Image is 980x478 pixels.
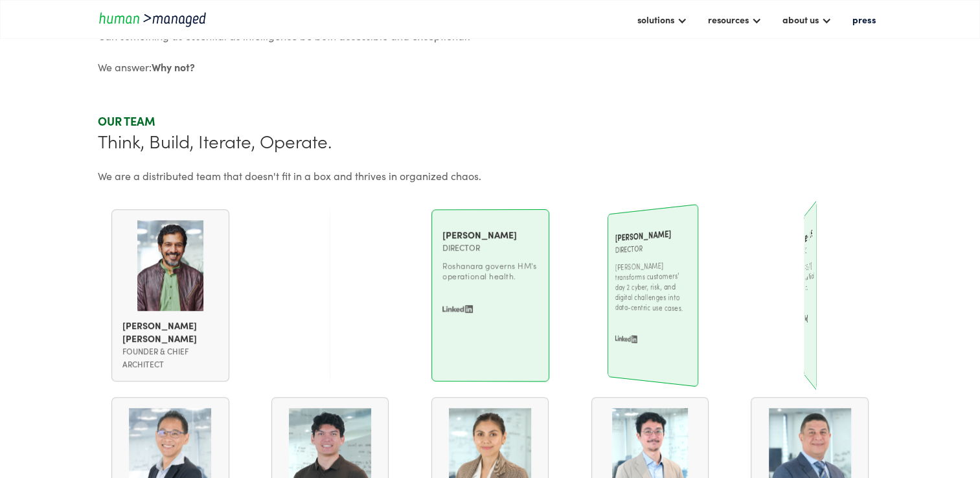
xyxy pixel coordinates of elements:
[707,12,748,27] div: resources
[701,8,768,30] div: resources
[615,334,637,343] img: LinkedIn
[98,10,214,28] a: home
[122,345,218,370] div: Founder & Chief Architect
[630,8,693,30] div: solutions
[805,214,815,340] a: [PERSON_NAME]CFO[PERSON_NAME] governs HM's financial health.LinkedIn
[98,113,882,129] div: Our team
[805,237,815,257] div: CFO
[98,168,882,183] div: We are a distributed team that doesn't fit in a box and thrives in organized chaos.
[805,223,815,245] div: [PERSON_NAME]
[442,354,538,367] div: director
[615,258,688,313] p: [PERSON_NAME] transforms customers' day 2 cyber, risk, and digital challenges into data-centric u...
[805,258,815,292] p: [PERSON_NAME] governs HM's financial health.
[637,12,674,27] div: solutions
[775,8,838,30] div: about us
[615,238,688,256] div: Director
[442,228,538,241] div: [PERSON_NAME]
[442,220,538,326] a: [PERSON_NAME]directorRoshanara governs HM's operational health.LinkedIn
[615,216,688,361] a: [PERSON_NAME]Director[PERSON_NAME] transforms customers' day 2 cyber, risk, and digital challenge...
[442,241,538,254] div: director
[442,341,538,354] div: [PERSON_NAME]
[152,60,195,74] strong: Why not?
[122,319,218,345] div: [PERSON_NAME] [PERSON_NAME]
[615,225,688,244] div: [PERSON_NAME]
[98,129,882,152] div: Think, Build, Iterate, Operate.
[782,12,818,27] div: about us
[442,260,538,281] p: Roshanara governs HM's operational health.
[845,8,882,30] a: press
